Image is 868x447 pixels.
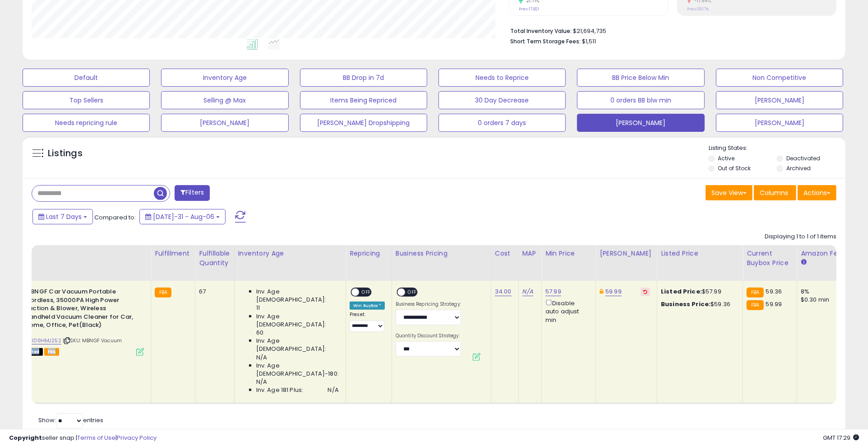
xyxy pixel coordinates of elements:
span: 2025-08-14 17:29 GMT [823,433,859,442]
span: N/A [256,378,267,386]
div: Repricing [350,249,388,258]
div: Inventory Age [238,249,342,258]
button: BB Price Below Min [577,69,704,87]
span: All listings that are unavailable for purchase on Amazon for any reason other than out-of-stock [9,348,43,356]
span: 11 [256,304,260,312]
b: Short Term Storage Fees: [510,37,581,45]
button: [PERSON_NAME] [161,114,288,132]
div: Fulfillable Quantity [199,249,230,268]
button: Inventory Age [161,69,288,87]
button: Selling @ Max [161,91,288,109]
b: Business Price: [661,300,711,308]
button: Top Sellers [23,91,150,109]
span: [DATE]-31 - Aug-06 [153,212,214,221]
div: $57.99 [661,288,736,296]
span: | SKU: MBNGF Vacuum [63,337,122,344]
button: 30 Day Decrease [439,91,566,109]
a: B0D9HMJ252 [27,337,61,345]
button: [PERSON_NAME] [716,91,843,109]
span: 59.36 [766,287,782,296]
div: Min Price [545,249,592,258]
h5: Listings [48,147,83,160]
span: Compared to: [94,213,136,222]
a: 34.00 [495,287,512,296]
span: OFF [359,289,374,296]
button: Save View [706,185,753,200]
small: Prev: 17,821 [519,6,539,12]
label: Deactivated [786,154,820,162]
small: FBA [747,288,763,298]
button: Last 7 Days [32,209,93,224]
div: Current Buybox Price [747,249,793,268]
li: $21,694,735 [510,25,830,36]
a: 59.99 [605,287,622,296]
div: MAP [522,249,538,258]
div: Displaying 1 to 1 of 1 items [765,233,836,241]
div: Disable auto adjust min [545,298,589,324]
span: Last 7 Days [46,212,82,221]
label: Business Repricing Strategy: [396,301,461,307]
div: Fulfillment [155,249,191,258]
a: Privacy Policy [117,433,157,442]
button: [PERSON_NAME] Dropshipping [300,114,427,132]
label: Archived [786,164,811,172]
small: Prev: 28.17% [687,6,709,12]
span: N/A [256,354,267,362]
span: 60 [256,329,263,337]
div: Cost [495,249,515,258]
small: FBA [747,300,763,310]
button: Non Competitive [716,69,843,87]
span: OFF [405,289,420,296]
b: MBNGF Car Vacuum Portable Cordless, 35000PA High Power Suction & Blower, Wireless Handheld Vacuum... [25,288,135,332]
small: Amazon Fees. [801,258,806,266]
span: FBA [44,348,60,356]
button: BB Drop in 7d [300,69,427,87]
div: Business Pricing [396,249,487,258]
a: Terms of Use [77,433,115,442]
button: [DATE]-31 - Aug-06 [139,209,226,224]
span: Inv. Age [DEMOGRAPHIC_DATA]-180: [256,362,339,378]
button: Actions [798,185,836,200]
span: 59.99 [766,300,782,308]
button: Needs repricing rule [23,114,150,132]
span: Show: entries [38,416,103,424]
b: Total Inventory Value: [510,27,572,35]
div: Title [6,249,147,258]
div: seller snap | | [9,434,157,442]
p: Listing States: [709,144,845,153]
label: Quantity Discount Strategy: [396,333,461,339]
button: 0 orders 7 days [439,114,566,132]
span: Columns [760,188,788,197]
div: [PERSON_NAME] [600,249,653,258]
div: 67 [199,288,227,296]
a: N/A [522,287,533,296]
span: $1,511 [582,37,596,46]
span: Inv. Age [DEMOGRAPHIC_DATA]: [256,337,339,353]
small: FBA [155,288,171,298]
a: 57.99 [545,287,561,296]
strong: Copyright [9,433,42,442]
button: 0 orders BB blw min [577,91,704,109]
span: Inv. Age 181 Plus: [256,386,304,394]
button: Filters [175,185,210,201]
button: Default [23,69,150,87]
span: Inv. Age [DEMOGRAPHIC_DATA]: [256,288,339,304]
div: $59.36 [661,300,736,308]
div: Win BuyBox * [350,302,385,310]
button: [PERSON_NAME] [716,114,843,132]
label: Out of Stock [718,164,751,172]
div: Preset: [350,312,385,332]
b: Listed Price: [661,287,702,296]
button: Needs to Reprice [439,69,566,87]
label: Active [718,154,734,162]
button: Columns [754,185,796,200]
span: N/A [328,386,339,394]
button: [PERSON_NAME] [577,114,704,132]
div: Listed Price [661,249,739,258]
span: Inv. Age [DEMOGRAPHIC_DATA]: [256,312,339,329]
button: Items Being Repriced [300,91,427,109]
